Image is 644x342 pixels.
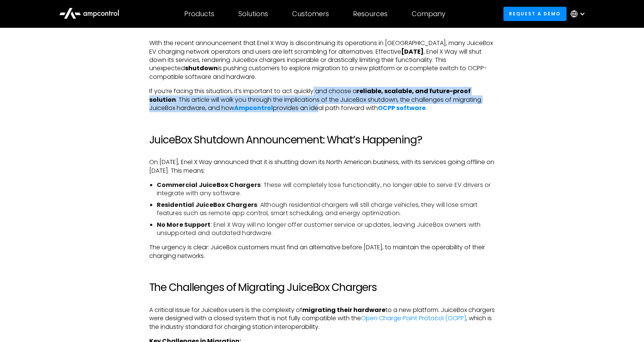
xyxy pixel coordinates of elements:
strong: Commercial JuiceBox Chargers [157,181,261,189]
a: Ampcontrol [234,104,273,112]
strong: shutdown [185,64,218,72]
p: A critical issue for JuiceBox users is the complexity of to a new platform. JuiceBox chargers wer... [149,306,495,331]
p: On [DATE], Enel X Way announced that it is shutting down its North American business, with its se... [149,158,495,175]
div: Solutions [238,10,268,18]
a: OCPP software [378,104,426,112]
h2: The Challenges of Migrating JuiceBox Chargers [149,281,495,294]
div: Resources [353,10,388,18]
li: : These will completely lose functionality, no longer able to serve EV drivers or integrate with ... [157,181,495,198]
div: Customers [292,10,329,18]
div: Company [412,10,445,18]
h2: JuiceBox Shutdown Announcement: What’s Happening? [149,134,495,146]
strong: migrating their hardware [302,306,385,314]
p: If you’re facing this situation, it’s important to act quickly and choose a . This article will w... [149,87,495,112]
li: : Although residential chargers will still charge vehicles, they will lose smart features such as... [157,201,495,218]
div: Products [184,10,214,18]
strong: [DATE] [401,47,424,56]
a: Request a demo [503,7,567,21]
strong: No More Support [157,220,211,229]
a: Open Charge Point Protocol (OCPP) [361,314,466,322]
li: : Enel X Way will no longer offer customer service or updates, leaving JuiceBox owners with unsup... [157,221,495,238]
p: With the recent announcement that Enel X Way is discontinuing its operations in [GEOGRAPHIC_DATA]... [149,39,495,81]
strong: Residential JuiceBox Chargers [157,200,258,209]
strong: reliable, scalable, and future-proof solution [149,87,471,104]
p: The urgency is clear: JuiceBox customers must find an alternative before [DATE], to maintain the ... [149,243,495,260]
